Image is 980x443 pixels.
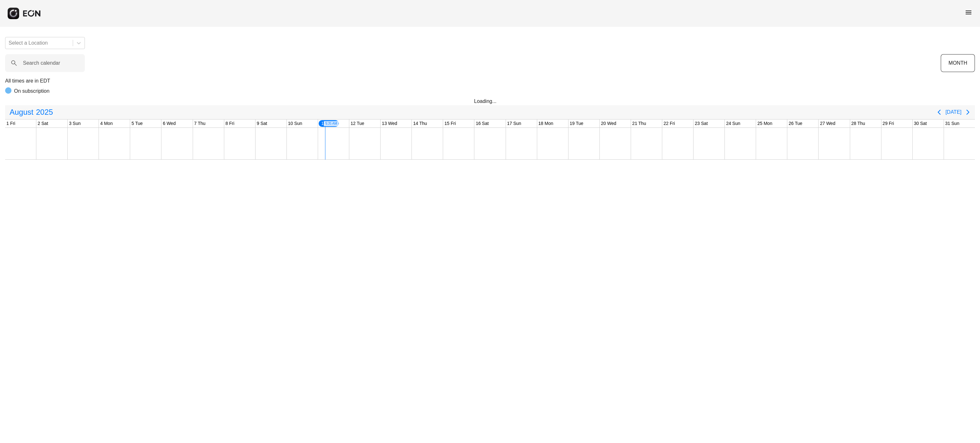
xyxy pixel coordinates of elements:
[256,120,269,127] div: 9 Sat
[130,120,144,127] div: 5 Tue
[787,120,804,127] div: 26 Tue
[412,120,428,127] div: 14 Thu
[568,120,585,127] div: 19 Tue
[725,120,741,127] div: 24 Sun
[631,120,647,127] div: 21 Thu
[961,106,974,119] button: Next page
[933,106,946,119] button: Previous page
[68,120,82,127] div: 3 Sun
[5,120,17,127] div: 1 Fri
[161,120,177,127] div: 6 Wed
[443,120,457,127] div: 15 Fri
[881,120,895,127] div: 29 Fri
[756,120,774,127] div: 25 Mon
[474,120,490,127] div: 16 Sat
[944,120,961,127] div: 31 Sun
[99,120,114,127] div: 4 Mon
[662,120,676,127] div: 22 Fri
[23,59,60,67] label: Search calendar
[941,54,975,72] button: MONTH
[600,120,618,127] div: 20 Wed
[946,106,961,118] button: [DATE]
[14,87,49,95] p: On subscription
[193,120,207,127] div: 7 Thu
[35,106,54,119] span: 2025
[318,120,339,127] div: 11 Mon
[224,120,236,127] div: 8 Fri
[349,120,366,127] div: 12 Tue
[965,9,972,16] span: menu
[537,120,555,127] div: 18 Mon
[506,120,523,127] div: 17 Sun
[819,120,836,127] div: 27 Wed
[913,120,928,127] div: 30 Sat
[287,120,303,127] div: 10 Sun
[6,106,57,119] button: August2025
[850,120,866,127] div: 28 Thu
[474,98,506,105] div: Loading...
[8,106,35,119] span: August
[5,77,975,85] p: All times are in EDT
[381,120,398,127] div: 13 Wed
[694,120,709,127] div: 23 Sat
[36,120,49,127] div: 2 Sat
